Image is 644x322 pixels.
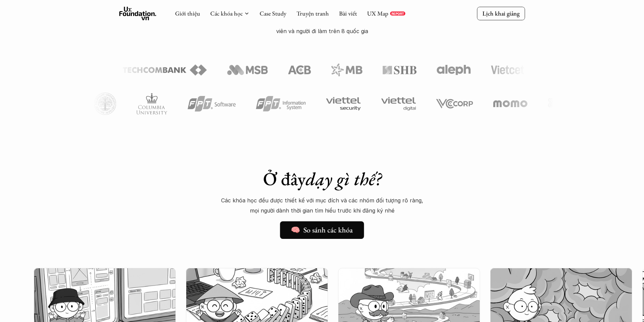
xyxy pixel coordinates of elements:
[175,9,200,17] a: Giới thiệu
[306,167,381,191] em: dạy gì thế?
[260,9,286,17] a: Case Study
[221,195,424,216] p: Các khóa học đều được thiết kế với mục đích và các nhóm đối tượng rõ ràng, mọi người dành thời gi...
[296,9,329,17] a: Truyện tranh
[367,9,388,17] a: UX Map
[280,221,364,239] a: 🧠 So sánh các khóa
[339,9,357,17] a: Bài viết
[482,9,520,17] p: Lịch khai giảng
[390,11,405,16] a: REPORT
[210,9,243,17] a: Các khóa học
[477,7,525,20] a: Lịch khai giảng
[291,226,353,234] h5: 🧠 So sánh các khóa
[391,11,404,16] p: REPORT
[204,168,440,190] h1: Ở đây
